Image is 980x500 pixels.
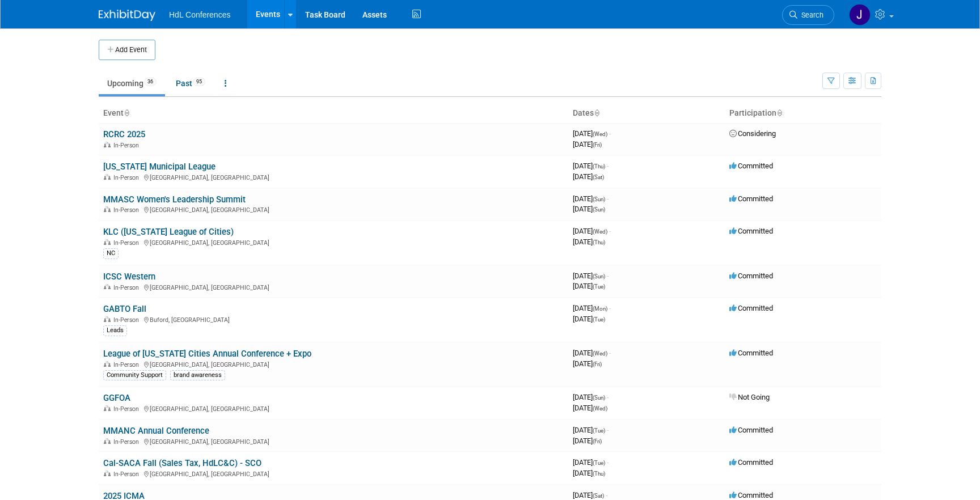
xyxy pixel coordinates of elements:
span: In-Person [113,361,142,368]
img: In-Person Event [104,284,111,290]
span: In-Person [113,316,142,324]
span: [DATE] [573,359,602,368]
span: Committed [729,349,773,357]
span: - [609,304,611,312]
th: Participation [725,104,881,123]
div: Leads [103,325,127,336]
span: (Tue) [593,460,605,466]
img: Johnny Nguyen [849,4,871,26]
span: (Sun) [593,273,605,279]
span: (Sat) [593,493,604,499]
span: - [607,272,609,280]
span: (Fri) [593,142,602,148]
span: (Thu) [593,239,605,245]
span: In-Person [113,438,142,446]
div: Buford, [GEOGRAPHIC_DATA] [103,315,564,324]
span: - [607,194,609,203]
span: Committed [729,272,773,280]
span: Committed [729,162,773,170]
img: In-Person Event [104,142,111,147]
span: - [606,491,607,499]
span: [DATE] [573,282,605,290]
span: [DATE] [573,426,609,434]
div: [GEOGRAPHIC_DATA], [GEOGRAPHIC_DATA] [103,404,564,413]
span: - [609,227,611,235]
span: (Tue) [593,316,605,323]
span: (Thu) [593,163,605,170]
a: Sort by Event Name [124,108,129,117]
div: [GEOGRAPHIC_DATA], [GEOGRAPHIC_DATA] [103,359,564,368]
span: [DATE] [573,172,604,181]
span: 36 [144,78,157,86]
span: (Wed) [593,350,607,357]
div: NC [103,248,119,259]
span: [DATE] [573,304,611,312]
a: KLC ([US_STATE] League of Cities) [103,227,234,237]
a: Search [782,5,834,25]
img: In-Person Event [104,174,111,180]
span: Committed [729,426,773,434]
a: Cal-SACA Fall (Sales Tax, HdLC&C) - SCO [103,458,261,468]
span: In-Person [113,405,142,413]
span: - [607,393,609,401]
span: - [607,162,609,170]
span: - [609,129,611,138]
span: - [607,426,609,434]
span: In-Person [113,284,142,291]
img: ExhibitDay [99,10,155,21]
span: (Sat) [593,174,604,180]
img: In-Person Event [104,438,111,444]
span: (Wed) [593,131,607,137]
span: [DATE] [573,227,611,235]
div: [GEOGRAPHIC_DATA], [GEOGRAPHIC_DATA] [103,172,564,181]
span: (Sun) [593,196,605,202]
span: [DATE] [573,349,611,357]
span: Committed [729,194,773,203]
span: Committed [729,491,773,499]
a: GABTO Fall [103,304,146,314]
th: Event [99,104,568,123]
span: In-Person [113,471,142,478]
span: (Sun) [593,206,605,213]
a: MMANC Annual Conference [103,426,209,436]
img: In-Person Event [104,361,111,367]
a: GGFOA [103,393,130,403]
span: [DATE] [573,437,602,445]
span: [DATE] [573,162,609,170]
a: Sort by Participation Type [776,108,782,117]
span: [DATE] [573,194,609,203]
span: [DATE] [573,140,602,149]
th: Dates [568,104,725,123]
span: (Tue) [593,283,605,290]
span: (Wed) [593,228,607,235]
span: [DATE] [573,458,609,467]
span: [DATE] [573,129,611,138]
img: In-Person Event [104,316,111,322]
span: [DATE] [573,393,609,401]
span: Search [797,11,823,19]
span: In-Person [113,174,142,181]
span: Committed [729,458,773,467]
span: (Mon) [593,306,607,312]
span: [DATE] [573,272,609,280]
span: (Sun) [593,395,605,401]
span: Considering [729,129,776,138]
div: [GEOGRAPHIC_DATA], [GEOGRAPHIC_DATA] [103,469,564,478]
div: brand awareness [170,370,225,380]
div: [GEOGRAPHIC_DATA], [GEOGRAPHIC_DATA] [103,282,564,291]
img: In-Person Event [104,471,111,476]
a: RCRC 2025 [103,129,145,139]
span: [DATE] [573,315,605,323]
span: In-Person [113,239,142,247]
a: MMASC Women's Leadership Summit [103,194,246,205]
div: [GEOGRAPHIC_DATA], [GEOGRAPHIC_DATA] [103,238,564,247]
span: Committed [729,227,773,235]
div: [GEOGRAPHIC_DATA], [GEOGRAPHIC_DATA] [103,437,564,446]
span: 95 [193,78,205,86]
button: Add Event [99,40,155,60]
div: Community Support [103,370,166,380]
span: Not Going [729,393,770,401]
a: League of [US_STATE] Cities Annual Conference + Expo [103,349,311,359]
img: In-Person Event [104,239,111,245]
span: - [609,349,611,357]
